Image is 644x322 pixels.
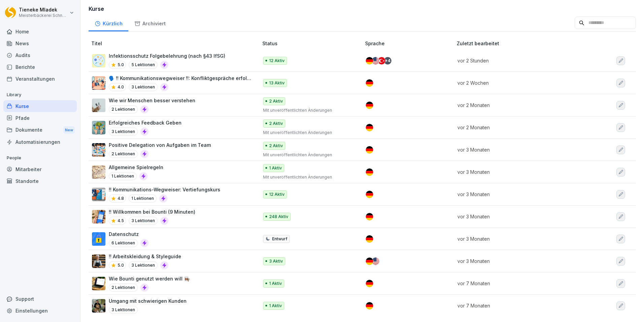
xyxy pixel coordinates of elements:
p: Meisterbäckerei Schneckenburger [19,13,68,18]
a: Kurse [3,100,77,112]
p: Mit unveröffentlichten Änderungen [263,130,355,136]
p: Library [3,89,77,100]
div: Audits [3,49,77,61]
p: !! Willkommen bei Bounti (9 Minuten) [109,208,195,215]
p: vor 7 Monaten [457,302,582,309]
p: 1 Lektionen [129,194,157,203]
p: Entwurf [272,236,287,242]
p: vor 3 Monaten [457,168,582,176]
p: 248 Aktiv [269,214,288,220]
p: 4.8 [118,195,124,202]
p: 3 Aktiv [269,258,283,264]
img: kqbxgg7x26j5eyntfo70oock.png [92,121,105,134]
p: 1 Lektionen [109,172,137,180]
img: clixped2zgppihwsektunc4a.png [92,99,105,112]
p: 4.5 [118,218,124,224]
div: Standorte [3,175,77,187]
img: de.svg [366,191,373,198]
a: News [3,37,77,49]
p: 2 Lektionen [109,105,138,113]
img: jtrrztwhurl1lt2nit6ma5t3.png [92,54,105,68]
p: 13 Aktiv [269,80,285,86]
p: vor 2 Monaten [457,124,582,131]
div: Support [3,293,77,305]
p: Wie Bounti genutzt werden will 👩🏽‍🍳 [109,275,190,282]
p: 1 Aktiv [269,165,282,171]
p: vor 2 Stunden [457,57,582,64]
a: Home [3,26,77,37]
p: 6 Lektionen [109,239,138,247]
p: Mit unveröffentlichten Änderungen [263,174,355,180]
p: 4.0 [118,84,124,90]
a: Einstellungen [3,305,77,317]
p: 12 Aktiv [269,58,285,64]
p: 3 Lektionen [129,261,158,269]
p: People [3,153,77,163]
img: de.svg [366,235,373,243]
p: vor 2 Monaten [457,102,582,109]
img: de.svg [366,168,373,176]
p: 5.0 [118,62,124,68]
p: Zuletzt bearbeitet [457,40,590,47]
a: Berichte [3,61,77,73]
img: ibmq16c03v2u1873hyb2ubud.png [92,299,105,313]
img: bqcw87wt3eaim098drrkbvff.png [92,277,105,290]
p: Erfolgreiches Feedback Geben [109,119,182,126]
p: Mit unveröffentlichten Änderungen [263,152,355,158]
img: px7llsxzleige67i3gf1affu.png [92,254,105,268]
p: Allgemeine Spielregeln [109,164,163,171]
img: us.svg [372,258,379,265]
p: 3 Lektionen [129,217,158,225]
a: Veranstaltungen [3,73,77,85]
p: Tieneke Mladek [19,7,68,13]
p: 2 Aktiv [269,143,283,149]
p: 2 Lektionen [109,150,138,158]
img: s06mvwf1yzeoxs9dp55swq0f.png [92,188,105,201]
img: d4hhc7dpd98b6qx811o6wmlu.png [92,143,105,157]
p: 12 Aktiv [269,191,285,197]
h3: Kurse [89,5,636,13]
div: Dokumente [3,124,77,136]
img: ecwashxihdnhpwtga2vbr586.png [92,165,105,179]
p: 5.0 [118,262,124,268]
img: de.svg [366,102,373,109]
a: Pfade [3,112,77,124]
p: Status [262,40,363,47]
img: de.svg [366,302,373,310]
img: de.svg [366,79,373,87]
img: gp1n7epbxsf9lzaihqn479zn.png [92,232,105,246]
a: Kürzlich [89,14,128,31]
p: Positive Delegation von Aufgaben im Team [109,141,211,149]
div: Archiviert [128,14,171,31]
img: xh3bnih80d1pxcetv9zsuevg.png [92,210,105,223]
p: Infektionsschutz Folgebelehrung (nach §43 IfSG) [109,52,225,59]
p: vor 3 Monaten [457,146,582,153]
p: vor 7 Monaten [457,280,582,287]
p: !! Arbeitskleidung & Styleguide [109,253,181,260]
a: Automatisierungen [3,136,77,148]
p: vor 3 Monaten [457,258,582,265]
img: de.svg [366,258,373,265]
p: 2 Aktiv [269,120,283,127]
p: vor 3 Monaten [457,235,582,242]
p: 1 Aktiv [269,280,282,287]
img: de.svg [366,280,373,287]
img: de.svg [366,146,373,154]
div: Mitarbeiter [3,163,77,175]
p: 3 Lektionen [109,128,138,136]
p: 3 Lektionen [109,306,138,314]
p: Umgang mit schwierigen Kunden [109,297,187,304]
p: 🗣️ !! Kommunikationswegweiser !!: Konfliktgespräche erfolgreich führen [109,75,252,82]
p: !! Kommunikations-Wegweiser: Vertiefungskurs [109,186,220,193]
p: vor 2 Wochen [457,79,582,86]
p: Sprache [365,40,454,47]
p: 3 Lektionen [129,83,158,91]
div: + 4 [384,57,391,64]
